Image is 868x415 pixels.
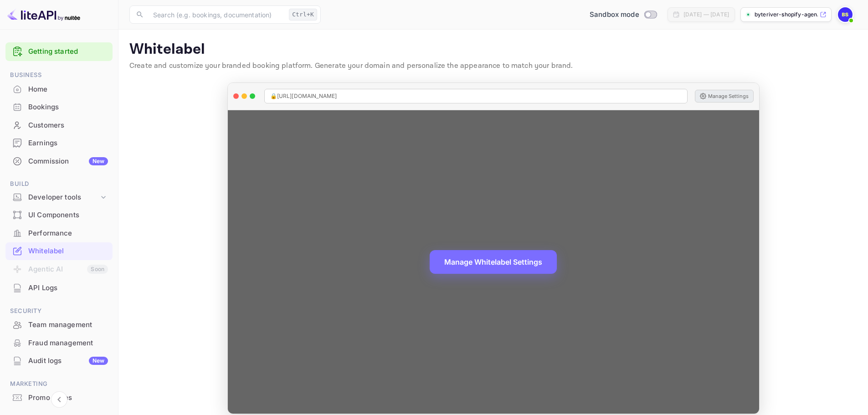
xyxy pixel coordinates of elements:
a: Getting started [28,46,108,57]
span: Build [5,179,113,189]
div: Home [28,84,108,95]
p: byteriver-shopify-agen... [755,10,818,19]
div: API Logs [28,283,108,293]
button: Manage Whitelabel Settings [430,250,557,274]
div: CommissionNew [5,153,113,170]
div: New [89,357,108,365]
div: Developer tools [28,192,99,203]
a: Bookings [5,98,113,115]
div: Performance [5,225,113,242]
a: Home [5,81,113,97]
img: byteriver Shopify-Agentur [838,7,853,22]
p: Create and customize your branded booking platform. Generate your domain and personalize the appe... [129,61,857,72]
div: Promo codes [5,389,113,407]
div: New [89,157,108,165]
span: Marketing [5,379,113,389]
div: Ctrl+K [289,9,317,20]
div: Customers [5,117,113,134]
div: Fraud management [28,338,108,348]
div: Earnings [28,138,108,149]
div: Promo codes [28,393,108,403]
span: Sandbox mode [590,10,639,20]
a: CommissionNew [5,153,113,169]
div: Audit logs [28,356,108,366]
div: Team management [5,316,113,334]
div: Whitelabel [5,242,113,260]
div: Fraud management [5,334,113,352]
div: Bookings [5,98,113,116]
a: Earnings [5,134,113,151]
a: Audit logsNew [5,352,113,369]
div: Switch to Production mode [586,10,660,20]
div: Audit logsNew [5,352,113,370]
input: Search (e.g. bookings, documentation) [148,5,285,24]
a: Customers [5,117,113,133]
img: LiteAPI logo [7,7,80,22]
p: Whitelabel [129,41,857,59]
div: UI Components [28,210,108,220]
div: Earnings [5,134,113,152]
button: Collapse navigation [51,391,67,408]
div: Team management [28,320,108,330]
a: Team management [5,316,113,333]
button: Manage Settings [695,90,754,102]
div: Whitelabel [28,246,108,256]
div: [DATE] — [DATE] [683,10,729,19]
a: Promo codes [5,389,113,406]
span: 🔒 [URL][DOMAIN_NAME] [270,92,337,100]
span: Business [5,70,113,80]
div: Performance [28,228,108,239]
a: UI Components [5,206,113,223]
div: Bookings [28,102,108,113]
div: Commission [28,156,108,167]
div: Getting started [5,42,113,61]
a: Whitelabel [5,242,113,259]
span: Security [5,306,113,316]
div: Developer tools [5,190,113,205]
div: API Logs [5,279,113,297]
div: Customers [28,120,108,131]
a: Fraud management [5,334,113,351]
a: API Logs [5,279,113,296]
div: Home [5,81,113,98]
div: UI Components [5,206,113,224]
a: Performance [5,225,113,241]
